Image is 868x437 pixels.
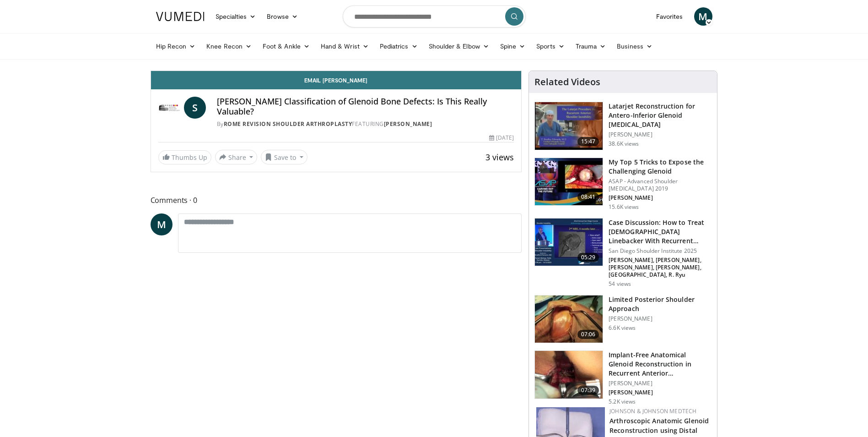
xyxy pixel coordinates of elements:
[609,203,639,211] p: 15.6K views
[531,37,570,55] a: Sports
[384,120,432,128] a: [PERSON_NAME]
[158,97,180,119] img: Rome Revision Shoulder Arthroplasty
[609,350,712,378] h3: Implant-Free Anatomical Glenoid Reconstruction in Recurrent Anterior…
[609,295,712,313] h3: Limited Posterior Shoulder Approach
[485,152,514,163] span: 3 views
[577,253,599,262] span: 05:29
[495,37,531,55] a: Spine
[609,102,712,129] h3: Latarjet Reconstruction for Antero-Inferior Glenoid [MEDICAL_DATA]
[151,194,522,206] span: Comments 0
[151,213,173,235] a: M
[609,407,696,415] a: Johnson & Johnson MedTech
[534,295,712,344] a: 07:06 Limited Posterior Shoulder Approach [PERSON_NAME] 6.6K views
[217,120,514,128] div: By FEATURING
[184,97,206,119] a: S
[201,37,257,55] a: Knee Recon
[577,137,599,146] span: 15:47
[224,120,352,128] a: Rome Revision Shoulder Arthroplasty
[261,150,307,164] button: Save to
[609,178,712,192] p: ASAP - Advanced Shoulder [MEDICAL_DATA] 2019
[156,12,205,21] img: VuMedi Logo
[261,7,303,26] a: Browse
[158,150,211,164] a: Thumbs Up
[534,350,712,405] a: 07:39 Implant-Free Anatomical Glenoid Reconstruction in Recurrent Anterior… [PERSON_NAME] [PERSON...
[534,158,712,211] a: 08:41 My Top 5 Tricks to Expose the Challenging Glenoid ASAP - Advanced Shoulder [MEDICAL_DATA] 2...
[535,158,603,206] img: b61a968a-1fa8-450f-8774-24c9f99181bb.150x105_q85_crop-smart_upscale.jpg
[611,37,658,55] a: Business
[609,218,712,246] h3: Case Discussion: How to Treat [DEMOGRAPHIC_DATA] Linebacker With Recurrent Insta…
[534,102,712,150] a: 15:47 Latarjet Reconstruction for Antero-Inferior Glenoid [MEDICAL_DATA] [PERSON_NAME] 38.6K views
[534,76,600,87] h4: Related Videos
[535,218,603,266] img: 4688c151-d977-4773-ab11-aa1dbae49d95.150x105_q85_crop-smart_upscale.jpg
[343,5,526,27] input: Search topics, interventions
[609,380,712,387] p: [PERSON_NAME]
[609,131,712,138] p: [PERSON_NAME]
[609,315,712,322] p: [PERSON_NAME]
[374,37,423,55] a: Pediatrics
[151,37,201,55] a: Hip Recon
[577,386,599,395] span: 07:39
[609,398,636,405] p: 5.2K views
[609,247,712,255] p: San Diego Shoulder Institute 2025
[535,295,603,343] img: e51f8aa6-d56e-40f7-a6fa-b93d02081f18.150x105_q85_crop-smart_upscale.jpg
[535,351,603,399] img: fylOjp5pkC-GA4Zn4xMDoxOmdtO40mAx.150x105_q85_crop-smart_upscale.jpg
[609,158,712,176] h3: My Top 5 Tricks to Expose the Challenging Glenoid
[651,7,689,26] a: Favorites
[217,97,514,116] h4: [PERSON_NAME] Classification of Glenoid Bone Defects: Is This Really Valuable?
[315,37,374,55] a: Hand & Wrist
[609,140,639,147] p: 38.6K views
[534,218,712,288] a: 05:29 Case Discussion: How to Treat [DEMOGRAPHIC_DATA] Linebacker With Recurrent Insta… San Diego...
[151,71,522,89] a: Email [PERSON_NAME]
[257,37,315,55] a: Foot & Ankle
[609,389,712,396] p: [PERSON_NAME]
[694,7,712,26] a: M
[609,194,712,202] p: [PERSON_NAME]
[489,134,514,142] div: [DATE]
[577,192,599,202] span: 08:41
[609,280,631,288] p: 54 views
[609,324,636,332] p: 6.6K views
[423,37,495,55] a: Shoulder & Elbow
[215,150,258,164] button: Share
[570,37,612,55] a: Trauma
[535,102,603,150] img: 38708_0000_3.png.150x105_q85_crop-smart_upscale.jpg
[609,257,712,279] p: [PERSON_NAME], [PERSON_NAME], [PERSON_NAME], [PERSON_NAME], [GEOGRAPHIC_DATA], R. Ryu
[577,330,599,339] span: 07:06
[210,7,262,26] a: Specialties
